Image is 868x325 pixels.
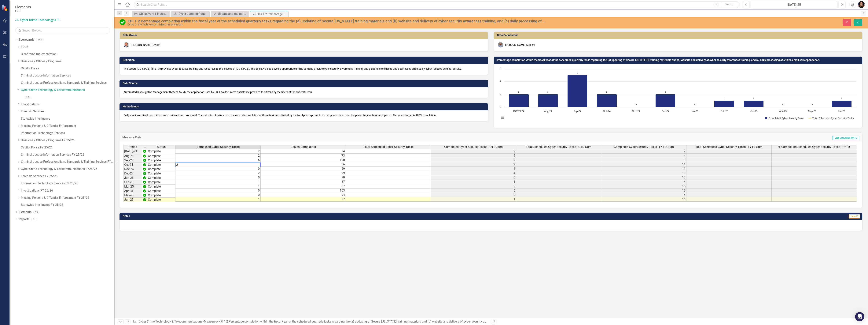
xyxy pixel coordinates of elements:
[19,217,29,222] a: Reports
[261,193,346,197] td: 94
[175,184,261,189] td: 1
[147,163,175,167] td: Complete
[139,11,169,16] div: Objective 4.1 Increase the utilization of Open-Source Intelligence tools to proactively and react...
[15,27,110,34] input: Search Below...
[500,105,501,108] text: 0
[25,95,114,99] a: ESST
[123,167,142,171] td: Nov-24
[123,180,142,185] td: Feb-25
[147,158,175,163] td: Complete
[497,34,860,37] h3: Data Coordinator
[526,145,591,149] span: Total Scheduled Cyber Security Tasks - QTD Sum
[123,149,142,154] td: [DATE]-24
[147,167,175,171] td: Complete
[143,185,146,188] img: l2LBhMzD7H5l0sVMwU3P9AAAAAElFTkSuQmCC
[431,175,516,180] td: 0
[498,67,858,124] div: Chart. Highcharts interactive chart.
[497,59,860,62] h3: Percentage completion within the fiscal year of the scheduled quarterly tasks regarding the (a) u...
[175,167,261,171] td: 0
[498,42,503,47] img: Francisco Zapata
[143,168,146,171] img: l2LBhMzD7H5l0sVMwU3P9AAAAAElFTkSuQmCC
[143,159,146,162] img: l2LBhMzD7H5l0sVMwU3P9AAAAAElFTkSuQmCC
[123,67,484,71] p: The Secure [US_STATE] initiative provides cyber-focused training and resources to the citizens of...
[498,67,858,124] svg: Interactive chart
[261,158,346,162] td: 100
[123,113,484,117] p: Daily, emails received from citizens are reviewed and processed. The subtotal of points from the ...
[765,117,805,120] button: Show Completed Cyber Security Tasks
[833,136,859,140] span: Last Calculated [DATE]
[812,116,854,120] text: Total Scheduled Cyber Security Tasks
[444,145,503,149] span: Completed Cyber Security Tasks - QTD Sum
[21,102,114,107] a: Investigations
[175,162,261,167] td: 2
[143,181,146,184] img: l2LBhMzD7H5l0sVMwU3P9AAAAAElFTkSuQmCC
[143,194,146,197] img: l2LBhMzD7H5l0sVMwU3P9AAAAAElFTkSuQmCC
[123,215,403,218] h3: Notes
[172,11,208,16] a: Cyber Landing Page
[33,211,39,214] div: 59
[2,4,9,11] img: ClearPoint Strategy
[606,91,607,93] text: 2
[858,1,865,8] img: Molly Akin
[601,154,686,158] td: 4
[21,203,114,207] a: Statewide Intelligence FY 25/26
[431,154,516,158] td: 4
[665,91,666,93] text: 2
[138,320,202,323] a: Cyber Crime Technology & Telecommunications
[261,167,346,171] td: 69
[431,162,516,167] td: 2
[574,109,581,113] text: Sep-24
[601,158,686,162] td: 9
[614,145,674,149] span: Completed Cyber Security Tasks - FYTD Sum
[261,162,346,167] td: 66
[431,167,516,171] td: 2
[21,196,114,200] a: Missing Persons & Offender Enforcement FY 25/26
[21,160,114,164] a: Criminal Justice Professionalism, Standards & Training Services FY 25/26
[147,154,175,158] td: Complete
[601,175,686,180] td: 13
[601,184,686,189] td: 15
[19,38,34,42] a: Scorecards
[123,163,142,167] td: Oct-24
[257,12,287,17] div: KPI 1.2 Percentage completion within the fiscal year of the scheduled quarterly tasks regarding t...
[749,109,757,113] text: Mar-25
[147,185,175,189] td: Complete
[601,167,686,171] td: 11
[123,176,142,180] td: Jan-25
[601,189,686,193] td: 15
[261,189,346,193] td: 103
[143,155,146,158] img: l2LBhMzD7H5l0sVMwU3P9AAAAAElFTkSuQmCC
[261,171,346,175] td: 99
[143,198,146,201] img: l2LBhMzD7H5l0sVMwU3P9AAAAAElFTkSuQmCC
[147,198,175,202] td: Complete
[143,176,146,179] img: l2LBhMzD7H5l0sVMwU3P9AAAAAElFTkSuQmCC
[21,131,114,135] a: Information Technology Services
[261,149,346,154] td: 74
[21,189,114,193] a: Investigations FY 25/26
[431,189,516,193] td: 0
[261,154,346,158] td: 73
[632,109,640,113] text: Nov-24
[601,162,686,167] td: 11
[147,180,175,185] td: Complete
[129,145,137,149] span: Period
[431,180,516,184] td: 1
[197,145,240,149] span: Completed Cyber Security Tasks
[19,210,31,214] a: Elements
[178,11,208,16] div: Cyber Landing Page
[547,91,549,93] text: 2
[431,197,516,202] td: 1
[714,101,734,107] path: Feb-25, 1. Completed Cyber Security Tasks.
[21,59,114,64] a: Divisions / Offices / Programs
[768,116,804,120] text: Completed Cyber Security Tasks
[841,97,842,99] text: 1
[143,146,146,149] img: 8DAGhfEEPCf229AAAAAElFTkSuQmCC
[123,82,486,85] h3: Data Source
[123,189,142,193] td: Apr-25
[133,11,169,16] a: Objective 4.1 Increase the utilization of Open-Source Intelligence tools to proactively and react...
[15,9,31,12] small: FDLE
[601,171,686,175] td: 13
[36,38,44,41] div: 100
[21,117,114,121] a: Statewide Intelligence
